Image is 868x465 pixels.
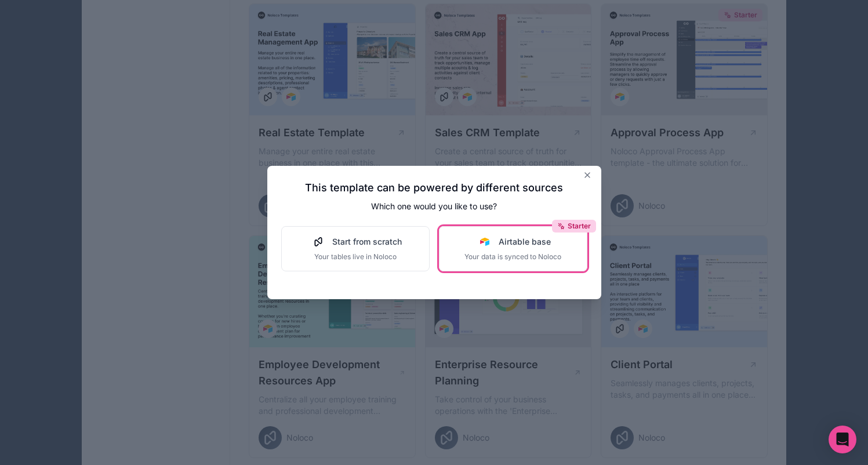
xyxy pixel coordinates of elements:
[309,252,402,261] span: Your tables live in Noloco
[829,426,856,453] div: Open Intercom Messenger
[568,221,591,231] span: Starter
[499,236,551,248] span: Airtable base
[281,180,587,196] h2: This template can be powered by different sources
[281,201,587,212] p: Which one would you like to use?
[464,252,561,261] span: Your data is synced to Noloco
[480,237,489,246] img: Airtable Logo
[332,236,402,248] span: Start from scratch
[439,226,587,271] button: StarterAirtable LogoAirtable baseYour data is synced to Noloco
[281,226,430,271] button: Start from scratchYour tables live in Noloco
